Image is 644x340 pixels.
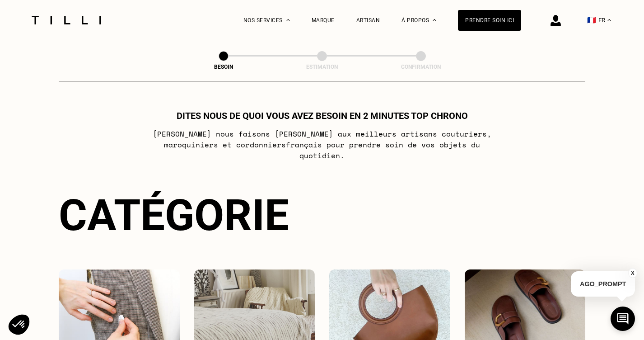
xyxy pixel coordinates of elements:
div: Estimation [277,64,367,70]
img: Menu déroulant [286,19,290,21]
p: AGO_PROMPT [571,271,635,297]
img: Menu déroulant à propos [433,19,436,21]
h1: Dites nous de quoi vous avez besoin en 2 minutes top chrono [177,110,468,121]
a: Marque [312,17,335,24]
span: 🇫🇷 [587,16,596,24]
div: Catégorie [59,190,585,241]
img: icône connexion [551,15,561,26]
div: Confirmation [376,64,466,70]
a: Prendre soin ici [458,10,521,31]
img: Logo du service de couturière Tilli [28,16,104,24]
a: Artisan [356,17,380,24]
div: Besoin [178,64,269,70]
img: menu déroulant [607,19,611,21]
p: [PERSON_NAME] nous faisons [PERSON_NAME] aux meilleurs artisans couturiers , maroquiniers et cord... [143,128,501,161]
button: X [628,268,637,278]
